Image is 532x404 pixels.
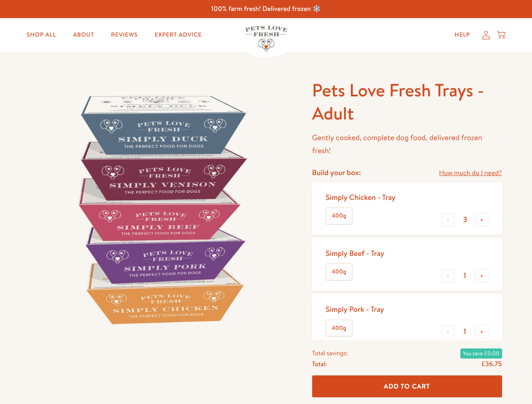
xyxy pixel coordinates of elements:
span: Total: [312,359,327,369]
a: Expert Advice [148,27,209,43]
img: Pets Love Fresh [245,26,287,51]
button: - [441,213,455,226]
div: Simply Beef - Tray [326,248,384,258]
button: Add To Cart [312,375,502,398]
a: How much do I need? [439,167,502,179]
h4: Build your box: [312,167,361,177]
button: + [475,269,489,282]
button: - [441,269,455,282]
a: Shop All [20,27,63,43]
div: Simply Pork - Tray [326,304,384,314]
label: 400g [326,320,352,336]
span: Add To Cart [384,382,430,391]
p: Gently cooked, complete dog food, delivered frozen fresh! [312,131,502,157]
label: 400g [326,208,352,224]
label: 400g [326,264,352,280]
span: Total savings: [312,348,348,359]
button: + [475,325,489,338]
img: Pets Love Fresh Trays - Adult [30,79,292,340]
div: Simply Chicken - Tray [326,192,396,202]
span: You save £0.00 [460,348,502,359]
h1: Pets Love Fresh Trays - Adult [312,79,502,125]
a: Help [448,27,477,43]
a: Reviews [104,27,144,43]
button: - [441,325,455,338]
span: £36.75 [481,359,502,369]
a: About [66,27,101,43]
button: + [475,213,489,226]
